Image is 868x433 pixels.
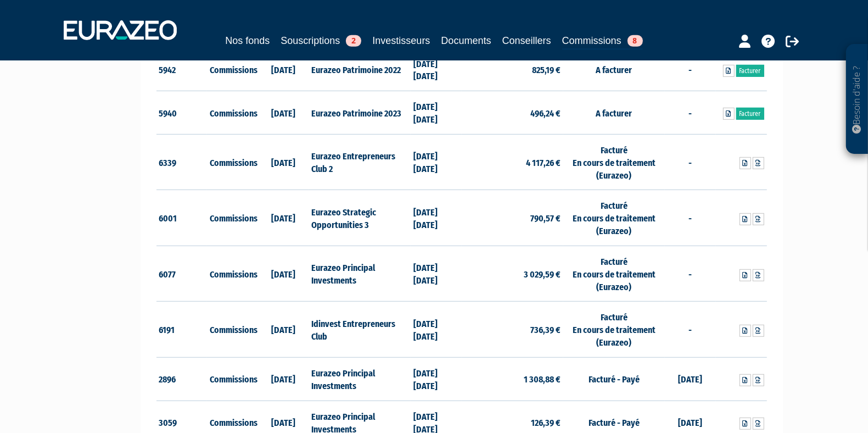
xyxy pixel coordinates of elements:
a: Conseillers [502,33,551,48]
td: 6339 [156,134,208,190]
span: 2 [346,35,361,47]
td: Eurazeo Entrepreneurs Club 2 [309,134,410,190]
td: [DATE] [DATE] [411,190,462,246]
td: Eurazeo Patrimoine 2023 [309,91,410,135]
td: 3 029,59 € [462,246,563,302]
a: Commissions8 [562,33,643,50]
span: 8 [628,35,643,47]
td: - [665,134,716,190]
td: [DATE] [DATE] [411,48,462,91]
a: Souscriptions2 [281,33,361,48]
td: Facturé En cours de traitement (Eurazeo) [563,246,665,302]
td: - [665,91,716,135]
td: 5942 [156,48,208,91]
td: - [665,246,716,302]
td: Facturé En cours de traitement (Eurazeo) [563,302,665,358]
td: [DATE] [258,48,309,91]
td: 6191 [156,302,208,358]
a: Documents [441,33,491,48]
td: Commissions [207,48,258,91]
td: Idinvest Entrepreneurs Club [309,302,410,358]
a: Investisseurs [372,33,430,48]
td: [DATE] [DATE] [411,302,462,358]
td: [DATE] [665,358,716,401]
td: 5940 [156,91,208,135]
a: Facturer [736,108,764,120]
td: [DATE] [258,302,309,358]
td: Facturé En cours de traitement (Eurazeo) [563,134,665,190]
td: [DATE] [258,190,309,246]
td: Commissions [207,91,258,135]
a: Facturer [736,65,764,77]
td: 2896 [156,358,208,401]
td: 6001 [156,190,208,246]
td: 6077 [156,246,208,302]
td: Eurazeo Strategic Opportunities 3 [309,190,410,246]
td: [DATE] [DATE] [411,134,462,190]
td: - [665,48,716,91]
td: Commissions [207,358,258,401]
td: 790,57 € [462,190,563,246]
td: 4 117,26 € [462,134,563,190]
td: Facturé En cours de traitement (Eurazeo) [563,190,665,246]
p: Besoin d'aide ? [851,50,864,149]
td: [DATE] [258,358,309,401]
td: [DATE] [258,134,309,190]
img: 1732889491-logotype_eurazeo_blanc_rvb.png [64,20,177,40]
td: Commissions [207,134,258,190]
td: 496,24 € [462,91,563,135]
td: [DATE] [DATE] [411,358,462,401]
td: 1 308,88 € [462,358,563,401]
td: Commissions [207,302,258,358]
td: [DATE] [258,91,309,135]
td: 736,39 € [462,302,563,358]
td: Commissions [207,190,258,246]
td: - [665,190,716,246]
a: Nos fonds [225,33,270,48]
td: [DATE] [DATE] [411,91,462,135]
td: 825,19 € [462,48,563,91]
td: Eurazeo Principal Investments [309,246,410,302]
td: Facturé - Payé [563,358,665,401]
td: [DATE] [258,246,309,302]
td: Eurazeo Principal Investments [309,358,410,401]
td: A facturer [563,48,665,91]
td: A facturer [563,91,665,135]
td: Commissions [207,246,258,302]
td: Eurazeo Patrimoine 2022 [309,48,410,91]
td: - [665,302,716,358]
td: [DATE] [DATE] [411,246,462,302]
